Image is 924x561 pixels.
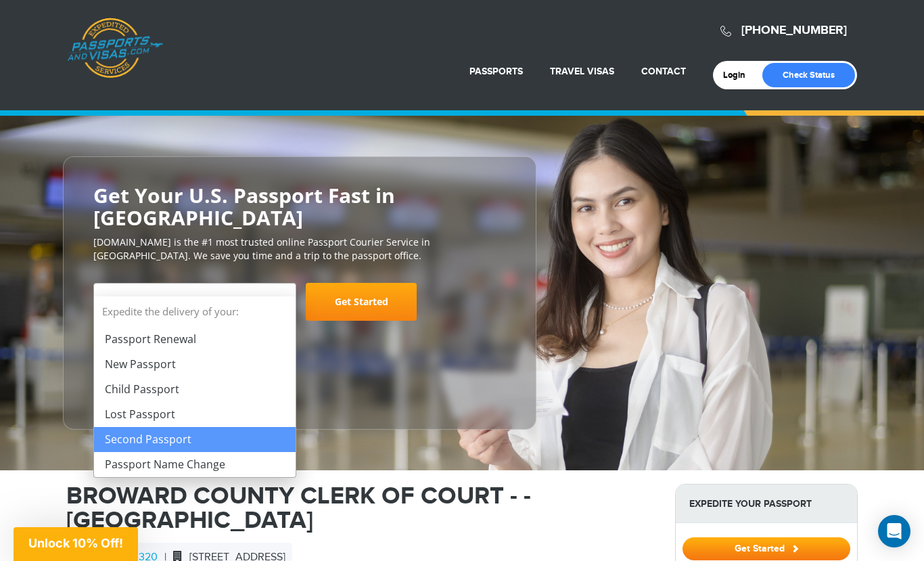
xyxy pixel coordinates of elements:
span: Starting at $199 + government fees [93,328,506,341]
a: Passports & [DOMAIN_NAME] [67,18,163,78]
li: Child Passport [94,377,296,402]
a: Login [723,70,755,81]
li: New Passport [94,352,296,377]
li: Passport Name Change [94,452,296,477]
p: [DOMAIN_NAME] is the #1 most trusted online Passport Courier Service in [GEOGRAPHIC_DATA]. We sav... [93,235,506,263]
a: Get Started [683,543,850,554]
li: Lost Passport [94,402,296,427]
li: Second Passport [94,427,296,452]
strong: Expedite Your Passport [676,485,857,523]
span: Select Your Service [104,295,212,311]
a: Travel Visas [550,66,614,77]
div: Open Intercom Messenger [878,515,910,547]
button: Get Started [683,537,850,560]
a: [PHONE_NUMBER] [741,23,847,38]
a: Contact [641,66,686,77]
strong: Expedite the delivery of your: [94,296,296,327]
li: Expedite the delivery of your: [94,296,296,477]
span: Select Your Service [104,288,282,326]
a: Check Status [762,63,855,87]
h1: BROWARD COUNTY CLERK OF COURT - - [GEOGRAPHIC_DATA] [66,484,655,533]
span: Select Your Service [93,283,296,321]
div: Unlock 10% Off! [14,527,138,561]
a: Get Started [306,283,417,321]
li: Passport Renewal [94,327,296,352]
span: Unlock 10% Off! [28,536,123,550]
a: Passports [469,66,523,77]
h2: Get Your U.S. Passport Fast in [GEOGRAPHIC_DATA] [93,184,506,229]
